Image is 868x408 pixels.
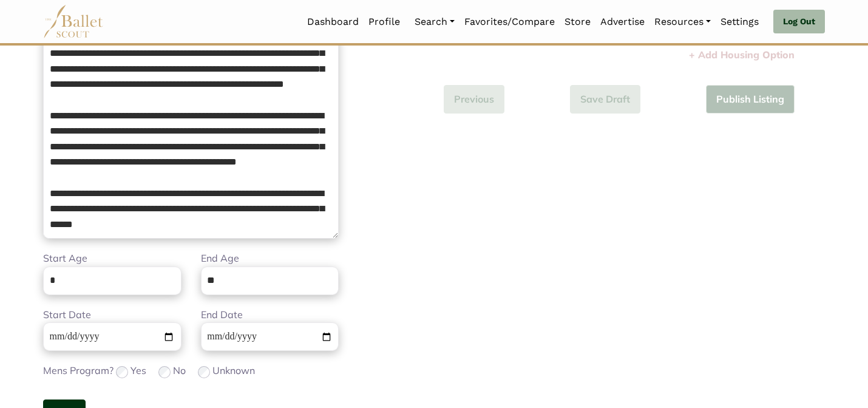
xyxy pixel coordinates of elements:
[649,9,716,35] a: Resources
[212,363,255,379] label: Unknown
[43,251,87,267] label: Start Age
[201,251,239,267] label: End Age
[595,9,649,35] a: Advertise
[43,363,114,379] label: Mens Program?
[410,9,459,35] a: Search
[716,9,764,35] a: Settings
[560,9,595,35] a: Store
[201,307,243,323] label: End Date
[131,363,146,379] label: Yes
[173,363,186,379] label: No
[364,9,405,35] a: Profile
[773,10,825,34] a: Log Out
[302,9,364,35] a: Dashboard
[43,307,91,323] label: Start Date
[459,9,560,35] a: Favorites/Compare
